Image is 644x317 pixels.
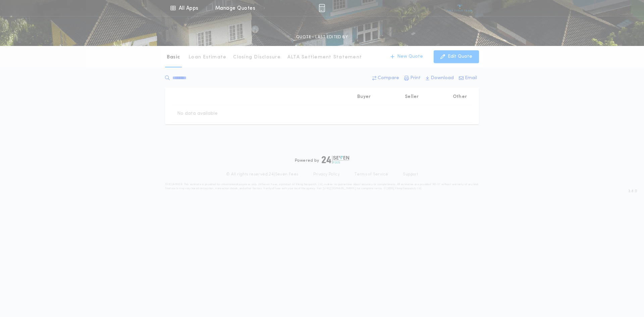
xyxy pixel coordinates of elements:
[322,156,349,164] img: logo
[167,54,180,61] p: Basic
[405,94,419,100] p: Seller
[370,72,401,84] button: Compare
[355,172,388,177] a: Terms of Service
[453,94,467,100] p: Other
[447,5,473,11] img: vs-icon
[384,50,430,63] button: New Quote
[424,72,456,84] button: Download
[319,4,325,12] img: img
[313,172,340,177] a: Privacy Policy
[165,182,479,191] p: DISCLAIMER: This estimate is provided for informational purposes only. 24|Seven Fees, a product o...
[295,156,349,164] div: Powered by
[628,188,637,194] span: 3.8.0
[397,53,423,60] p: New Quote
[431,75,454,82] p: Download
[434,50,479,63] button: Edit Quote
[448,53,472,60] p: Edit Quote
[189,54,226,61] p: Loan Estimate
[457,72,479,84] button: Email
[402,72,423,84] button: Print
[465,75,477,82] p: Email
[403,172,418,177] a: Support
[323,187,356,190] a: [URL][DOMAIN_NAME]
[378,75,399,82] p: Compare
[172,105,223,122] td: No data available
[226,172,299,177] p: © All rights reserved. 24|Seven Fees
[287,54,362,61] p: ALTA Settlement Statement
[410,75,421,82] p: Print
[357,94,371,100] p: Buyer
[233,54,281,61] p: Closing Disclosure
[296,34,348,41] p: QUOTE - LAST EDITED BY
